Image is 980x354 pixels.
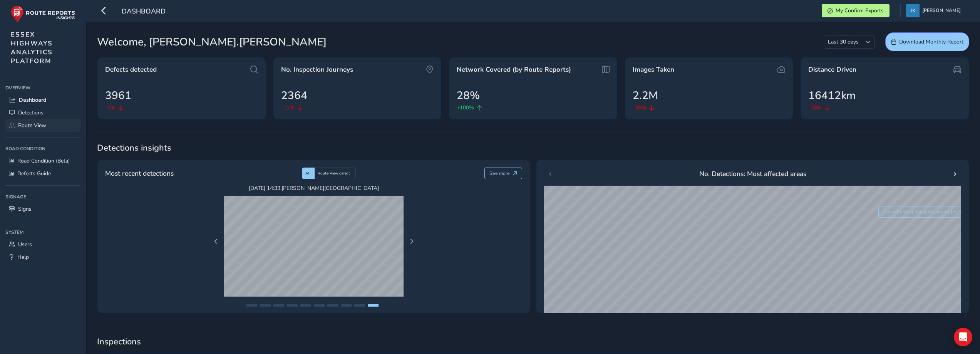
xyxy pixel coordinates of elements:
span: 28% [457,87,480,104]
a: Users [5,238,80,251]
img: diamond-layout [906,4,920,17]
span: See difference for same period [883,209,949,215]
a: Dashboard [5,94,80,106]
span: -11% [281,104,295,112]
button: See difference for same period [878,206,962,218]
div: Road Condition [5,143,80,154]
div: System [5,226,80,238]
span: Download Monthly Report [899,38,963,45]
a: Road Condition (Beta) [5,154,80,167]
button: Previous Page [211,236,221,247]
a: Detections [5,106,80,119]
span: Dashboard [122,7,166,17]
a: Defects Guide [5,167,80,180]
span: Distance Driven [808,65,856,74]
span: [PERSON_NAME] [922,4,961,17]
span: Defects detected [105,65,157,74]
span: [DATE] 14:33 , [PERSON_NAME][GEOGRAPHIC_DATA] [224,185,404,192]
span: Network Covered (by Route Reports) [457,65,571,74]
div: Open Intercom Messenger [954,328,972,346]
span: Users [18,241,32,248]
button: Page 1 [246,304,257,307]
span: Welcome, [PERSON_NAME].[PERSON_NAME] [97,34,327,50]
span: 16412km [808,87,856,104]
span: Help [17,253,29,261]
a: Signs [5,203,80,215]
div: Route View defect [315,168,356,179]
span: Road Condition (Beta) [17,157,70,164]
span: 2.2M [633,87,658,104]
button: Page 4 [287,304,298,307]
button: [PERSON_NAME] [906,4,963,17]
span: My Confirm Exports [836,7,884,14]
span: Dashboard [19,96,46,104]
button: My Confirm Exports [822,4,890,17]
button: Page 8 [341,304,352,307]
div: Signage [5,191,80,203]
span: -6% [105,104,116,112]
span: Detections insights [97,142,969,154]
button: Download Monthly Report [885,32,969,51]
button: Page 7 [327,304,338,307]
span: No. Detections: Most affected areas [699,169,806,179]
span: 2364 [281,87,307,104]
button: Page 3 [273,304,284,307]
div: AI [302,168,315,179]
span: Last 30 days [825,35,861,48]
button: See more [484,168,523,179]
button: Next Page [406,236,417,247]
span: 3961 [105,87,131,104]
button: Page 5 [300,304,311,307]
span: See more [489,170,510,176]
span: -28% [808,104,822,112]
span: Signs [18,205,32,213]
a: Help [5,251,80,263]
span: Detections [18,109,44,116]
button: Page 10 [368,304,379,307]
span: +100% [457,104,474,112]
button: Page 6 [314,304,325,307]
div: Overview [5,82,80,94]
button: Page 9 [354,304,365,307]
span: Route View defect [318,171,350,176]
span: AI [305,171,309,176]
span: ESSEX HIGHWAYS ANALYTICS PLATFORM [11,30,53,65]
span: Inspections [97,336,969,347]
img: rr logo [11,5,75,23]
span: Route View [18,122,46,129]
a: Route View [5,119,80,132]
span: No. Inspection Journeys [281,65,353,74]
span: -26% [633,104,646,112]
span: Defects Guide [17,170,51,177]
span: Images Taken [633,65,674,74]
span: Most recent detections [105,168,174,178]
button: Page 2 [260,304,271,307]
